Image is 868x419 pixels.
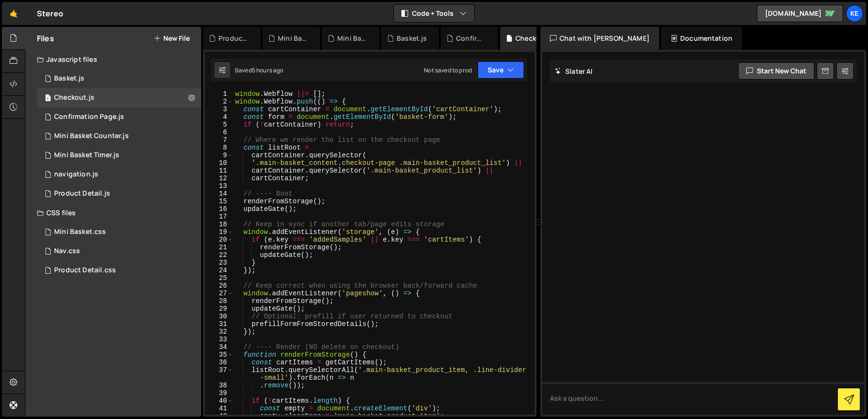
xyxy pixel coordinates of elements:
div: 8215/46114.css [37,242,201,261]
div: 24 [205,267,233,274]
div: 2 [205,98,233,105]
div: 4 [205,113,233,121]
div: 14 [205,190,233,198]
div: 35 [205,351,233,359]
div: 21 [205,244,233,251]
div: 1 [205,90,233,98]
div: 31 [205,320,233,328]
div: 25 [205,274,233,282]
div: 12 [205,175,233,182]
div: 32 [205,328,233,336]
div: Checkout.js [515,34,546,43]
button: Start new chat [738,62,814,80]
div: 6 [205,128,233,136]
div: 40 [205,397,233,405]
div: Chat with [PERSON_NAME] [540,27,659,50]
div: 11 [205,167,233,175]
div: 39 [205,389,233,397]
div: 29 [205,305,233,313]
div: 37 [205,366,233,382]
div: Javascript files [25,50,201,69]
div: 38 [205,382,233,389]
div: 9 [205,151,233,159]
div: 8215/46622.css [37,261,201,280]
div: 5 [205,121,233,128]
a: 🤙 [2,2,25,25]
button: New File [154,35,190,42]
div: Checkout.js [54,93,94,102]
div: 3 [205,105,233,113]
div: Mini Basket.css [54,228,106,236]
div: Mini Basket Timer.js [337,34,368,43]
a: [DOMAIN_NAME] [757,5,843,22]
div: Product Detail.js [218,34,249,43]
div: 16 [205,205,233,213]
div: Mini Basket Counter.js [278,34,308,43]
div: 5 hours ago [252,66,284,74]
div: 7 [205,136,233,144]
div: Nav.css [54,247,80,256]
div: Product Detail.js [54,189,110,198]
div: Not saved to prod [424,66,472,74]
div: 27 [205,290,233,297]
div: 10 [205,159,233,167]
div: Basket.js [397,34,427,43]
div: 26 [205,282,233,290]
div: 20 [205,236,233,244]
button: Save [478,61,524,79]
div: 22 [205,251,233,259]
div: Confirmation Page.js [456,34,487,43]
div: 8 [205,144,233,151]
div: 13 [205,182,233,190]
div: 23 [205,259,233,267]
div: 28 [205,297,233,305]
div: Stereo [37,8,63,19]
div: 8215/46689.js [37,127,201,146]
div: 17 [205,213,233,221]
a: Ke [846,5,863,22]
div: 8215/45082.js [37,107,201,127]
div: Mini Basket Counter.js [54,132,129,140]
div: Product Detail.css [54,266,116,275]
div: 30 [205,313,233,320]
div: 36 [205,359,233,366]
div: 18 [205,221,233,228]
div: Confirmation Page.js [54,113,124,121]
div: Basket.js [54,74,84,83]
button: Code + Tools [394,5,474,22]
div: 8215/44673.js [37,184,201,203]
div: 8215/44666.js [37,69,201,88]
div: 8215/44731.js [37,88,201,107]
div: 33 [205,336,233,343]
div: 19 [205,228,233,236]
span: 1 [45,95,51,103]
div: navigation.js [54,170,98,179]
div: 8215/46286.css [37,222,201,242]
h2: Files [37,33,54,44]
div: Mini Basket Timer.js [54,151,119,160]
div: 34 [205,343,233,351]
div: 15 [205,198,233,205]
h2: Slater AI [555,67,593,76]
div: 41 [205,405,233,412]
div: Documentation [661,27,742,50]
div: 8215/46113.js [37,165,201,184]
div: 8215/46717.js [37,146,201,165]
div: Saved [235,66,284,74]
div: CSS files [25,203,201,222]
